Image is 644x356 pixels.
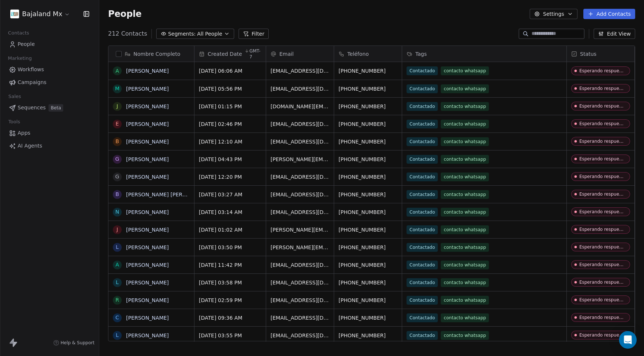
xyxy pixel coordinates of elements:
div: B [115,138,119,145]
a: [PERSON_NAME] [126,315,169,321]
span: [DATE] 03:50 PM [199,244,261,251]
div: G [115,155,119,163]
a: [PERSON_NAME] [126,280,169,286]
a: [PERSON_NAME] [126,86,169,92]
span: Sales [5,91,24,102]
span: Teléfono [347,50,369,58]
div: Esperando respuesta [579,227,626,232]
span: contacto whatsapp [441,331,489,340]
span: [DATE] 01:15 PM [199,103,261,110]
div: Esperando respuesta [579,209,626,214]
div: N [115,208,119,216]
span: [PHONE_NUMBER] [339,226,397,233]
span: [EMAIL_ADDRESS][DOMAIN_NAME] [271,138,329,145]
span: contacto whatsapp [441,190,489,199]
span: Contactado [407,243,438,252]
span: Contactado [407,120,438,128]
span: [PHONE_NUMBER] [339,244,397,251]
span: [EMAIL_ADDRESS][DOMAIN_NAME] [271,85,329,92]
span: [PERSON_NAME][EMAIL_ADDRESS][PERSON_NAME][DOMAIN_NAME] [271,156,329,163]
div: J [117,226,118,233]
span: [EMAIL_ADDRESS][DOMAIN_NAME] [271,208,329,216]
span: [PHONE_NUMBER] [339,120,397,128]
span: [DATE] 12:10 AM [199,138,261,145]
span: Bajaland Mx [22,9,62,19]
span: [DATE] 12:20 PM [199,173,261,181]
div: J [117,102,118,110]
span: [DATE] 11:42 PM [199,261,261,269]
a: Campaigns [6,76,93,88]
a: [PERSON_NAME] [126,103,169,109]
a: Help & Support [53,340,94,346]
button: Filter [239,29,269,39]
span: [DATE] 03:58 PM [199,279,261,286]
a: [PERSON_NAME] [126,227,169,233]
span: contacto whatsapp [441,296,489,305]
div: Esperando respuesta [579,174,626,179]
a: [PERSON_NAME] [126,174,169,180]
span: Contactado [407,137,438,146]
span: [DATE] 03:14 AM [199,208,261,216]
div: Esperando respuesta [579,333,626,338]
span: Contactado [407,313,438,322]
span: [PHONE_NUMBER] [339,156,397,163]
span: [EMAIL_ADDRESS][DOMAIN_NAME] [271,279,329,286]
span: Status [580,50,597,58]
a: [PERSON_NAME] [126,209,169,215]
div: L [116,279,119,286]
span: Workflows [18,66,44,73]
span: contacto whatsapp [441,208,489,217]
span: Contactado [407,225,438,234]
span: [EMAIL_ADDRESS][DOMAIN_NAME] [271,120,329,128]
div: A [115,67,119,75]
a: [PERSON_NAME] [126,68,169,74]
span: contacto whatsapp [441,155,489,164]
span: [DOMAIN_NAME][EMAIL_ADDRESS][DOMAIN_NAME] [271,103,329,110]
button: Edit View [594,29,635,39]
span: [PHONE_NUMBER] [339,138,397,145]
div: C [115,314,119,322]
span: contacto whatsapp [441,243,489,252]
div: G [115,173,119,181]
span: Contactado [407,172,438,181]
div: Esperando respuesta [579,244,626,250]
span: [EMAIL_ADDRESS][DOMAIN_NAME] [271,297,329,304]
span: Apps [18,129,31,137]
span: Contactado [407,84,438,93]
div: Tags [402,46,566,62]
button: Settings [530,9,577,19]
div: B [115,190,119,198]
span: Contactado [407,296,438,305]
span: Contactado [407,102,438,111]
span: [EMAIL_ADDRESS][DOMAIN_NAME] [271,67,329,75]
span: Nombre Completo [133,50,180,58]
span: People [18,40,35,48]
span: [EMAIL_ADDRESS][DOMAIN_NAME] [271,332,329,339]
span: contacto whatsapp [441,102,489,111]
span: Campaigns [18,79,46,86]
div: R [115,296,119,304]
span: Help & Support [61,340,94,346]
span: Created Date [208,50,242,58]
span: [EMAIL_ADDRESS][DOMAIN_NAME] [271,261,329,269]
span: contacto whatsapp [441,225,489,234]
div: Esperando respuesta [579,68,626,73]
span: [DATE] 03:55 PM [199,332,261,339]
span: Contactado [407,190,438,199]
div: Esperando respuesta [579,280,626,285]
button: Add Contacts [583,9,635,19]
span: Sequences [18,104,46,112]
span: [DATE] 02:59 PM [199,297,261,304]
img: ppic-bajaland-logo.jpg [10,10,19,18]
div: Esperando respuesta [579,262,626,267]
span: [PHONE_NUMBER] [339,314,397,322]
div: Status [567,46,634,62]
a: [PERSON_NAME] [126,244,169,250]
span: [DATE] 02:46 PM [199,120,261,128]
span: [PHONE_NUMBER] [339,208,397,216]
span: AI Agents [18,142,42,150]
span: [PERSON_NAME][EMAIL_ADDRESS][DOMAIN_NAME] [271,244,329,251]
div: Esperando respuesta [579,297,626,302]
span: Email [279,50,294,58]
span: 212 Contacts [108,29,147,38]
